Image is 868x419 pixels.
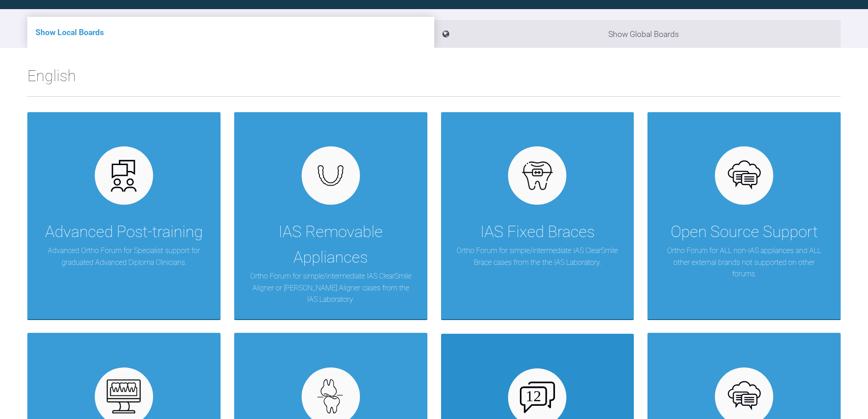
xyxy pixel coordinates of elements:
[455,245,621,268] p: Ortho Forum for simple/intermediate IAS ClearSmile Brace cases from the the IAS Laboratory.
[27,63,841,96] h2: English
[313,162,348,189] img: removables.927eaa4e.svg
[727,158,762,193] img: opensource.6e495855.svg
[434,20,841,48] li: Show Global Boards
[520,382,555,413] img: advanced-12.503f70cd.svg
[106,379,141,414] img: restorative.65e8f6b6.svg
[671,219,818,245] div: Open Source Support
[480,219,595,245] div: IAS Fixed Braces
[520,158,555,193] img: fixed.9f4e6236.svg
[248,219,414,270] div: IAS Removable Appliances
[27,112,221,319] a: Advanced Post-trainingAdvanced Ortho Forum for Specialist support for graduated Advanced Diploma ...
[45,219,203,245] div: Advanced Post-training
[41,245,207,268] p: Advanced Ortho Forum for Specialist support for graduated Advanced Diploma Clinicians.
[27,17,434,48] li: Show Local Boards
[647,112,841,319] a: Open Source SupportOrtho Forum for ALL non-IAS appliances and ALL other external brands not suppo...
[106,158,141,193] img: advanced.73cea251.svg
[248,270,414,305] p: Ortho Forum for simple/intermediate IAS ClearSmile Aligner or [PERSON_NAME] Aligner cases from th...
[661,245,827,280] p: Ortho Forum for ALL non-IAS appliances and ALL other external brands not supported on other forums.
[441,112,634,319] a: IAS Fixed BracesOrtho Forum for simple/intermediate IAS ClearSmile Brace cases from the the IAS L...
[313,379,348,414] img: occlusion.8ff7a01c.svg
[727,379,762,414] img: opensource.6e495855.svg
[234,112,427,319] a: IAS Removable AppliancesOrtho Forum for simple/intermediate IAS ClearSmile Aligner or [PERSON_NAM...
